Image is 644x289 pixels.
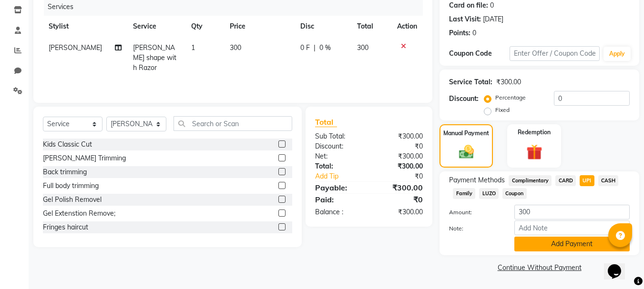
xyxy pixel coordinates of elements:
span: Coupon [502,188,527,199]
iframe: chat widget [604,251,634,279]
div: Gel Polish Removel [43,195,102,205]
div: ₹300.00 [369,182,430,193]
div: Net: [308,151,369,161]
div: Discount: [308,141,369,151]
div: ₹300.00 [369,161,430,171]
button: Add Payment [514,237,630,251]
th: Price [224,16,295,37]
div: Gel Extenstion Remove; [43,209,115,219]
img: _gift.svg [521,142,547,162]
span: Family [453,188,475,199]
div: Fringes haircut [43,222,88,232]
label: Manual Payment [443,129,489,138]
div: ₹300.00 [369,207,430,217]
th: Qty [185,16,224,37]
a: Add Tip [308,171,379,181]
div: Payable: [308,182,369,193]
span: 1 [191,43,195,52]
div: Last Visit: [449,14,481,24]
label: Percentage [495,93,526,102]
div: ₹0 [369,194,430,205]
div: Service Total: [449,77,492,87]
span: [PERSON_NAME] shape with Razor [133,43,176,72]
th: Action [391,16,423,37]
label: Note: [442,224,507,233]
div: 0 [472,28,476,38]
th: Service [127,16,185,37]
div: Full body trimming [43,181,99,191]
span: LUZO [479,188,499,199]
div: Total: [308,161,369,171]
div: [DATE] [483,14,503,24]
span: Total [315,117,337,127]
button: Apply [603,47,631,61]
div: 0 [490,0,494,10]
input: Amount [514,205,630,219]
span: CASH [598,175,619,186]
div: Sub Total: [308,131,369,141]
div: ₹300.00 [496,77,521,87]
div: Kids Classic Cut [43,140,92,149]
span: [PERSON_NAME] [49,43,102,52]
div: Back trimming [43,167,87,177]
div: Discount: [449,94,479,104]
span: Complimentary [509,175,552,186]
div: ₹0 [379,171,430,181]
th: Disc [295,16,351,37]
th: Total [351,16,392,37]
div: Balance : [308,207,369,217]
div: ₹0 [369,141,430,151]
input: Search or Scan [174,116,292,131]
span: | [314,43,316,53]
img: _cash.svg [454,143,479,160]
span: 0 % [319,43,331,53]
input: Add Note [514,220,630,235]
span: 0 F [300,43,310,53]
a: Continue Without Payment [441,263,637,273]
div: [PERSON_NAME] Trimming [43,153,126,163]
span: 300 [357,43,368,52]
div: Card on file: [449,0,488,10]
div: ₹300.00 [369,131,430,141]
span: 300 [230,43,241,52]
div: Points: [449,28,470,38]
span: CARD [555,175,576,186]
input: Enter Offer / Coupon Code [510,46,600,61]
div: ₹300.00 [369,151,430,161]
span: Payment Methods [449,175,505,185]
div: Coupon Code [449,49,509,59]
th: Stylist [43,16,127,37]
span: UPI [580,175,594,186]
label: Redemption [518,128,551,137]
div: Paid: [308,194,369,205]
label: Amount: [442,208,507,217]
label: Fixed [495,106,510,114]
